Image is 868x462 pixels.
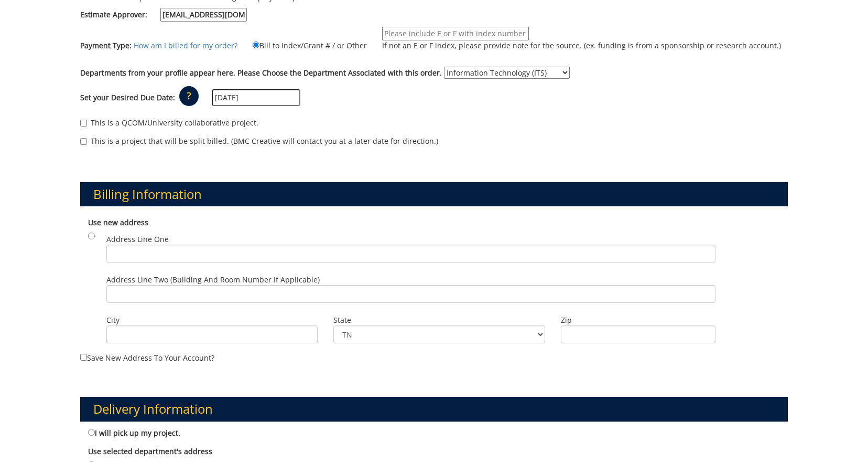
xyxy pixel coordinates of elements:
input: If not an E or F index, please provide note for the source. (ex. funding is from a sponsorship or... [382,27,529,40]
input: Zip [561,325,715,343]
p: If not an E or F index, please provide note for the source. (ex. funding is from a sponsorship or... [382,40,781,51]
label: Address Line One [106,234,715,262]
label: Bill to Index/Grant # / or Other [240,39,367,51]
input: Address Line One [106,245,715,262]
label: Set your Desired Due Date: [80,92,175,103]
label: City [106,315,318,325]
p: ? [179,86,199,106]
input: Save new address to your account? [80,354,87,361]
input: City [106,325,318,343]
label: This is a project that will be split billed. (BMC Creative will contact you at a later date for d... [80,136,438,146]
label: I will pick up my project. [88,427,180,438]
label: Address Line Two (Building and Room Number if applicable) [106,275,715,303]
input: This is a QCOM/University collaborative project. [80,120,87,127]
input: Address Line Two (Building and Room Number if applicable) [106,285,715,303]
label: Departments from your profile appear here. Please Choose the Department Associated with this order. [80,68,442,78]
input: Estimate Approver: [160,8,247,22]
label: Estimate Approver: [80,8,247,22]
input: I will pick up my project. [88,429,95,436]
input: Bill to Index/Grant # / or Other [253,41,259,48]
h3: Delivery Information [80,397,788,421]
h3: Billing Information [80,182,788,206]
b: Use selected department's address [88,446,212,456]
input: This is a project that will be split billed. (BMC Creative will contact you at a later date for d... [80,138,87,145]
input: MM/DD/YYYY [212,89,300,106]
b: Use new address [88,217,148,227]
label: Payment Type: [80,40,132,51]
label: State [333,315,545,325]
label: Zip [561,315,715,325]
label: This is a QCOM/University collaborative project. [80,118,258,128]
a: How am I billed for my order? [134,40,237,50]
